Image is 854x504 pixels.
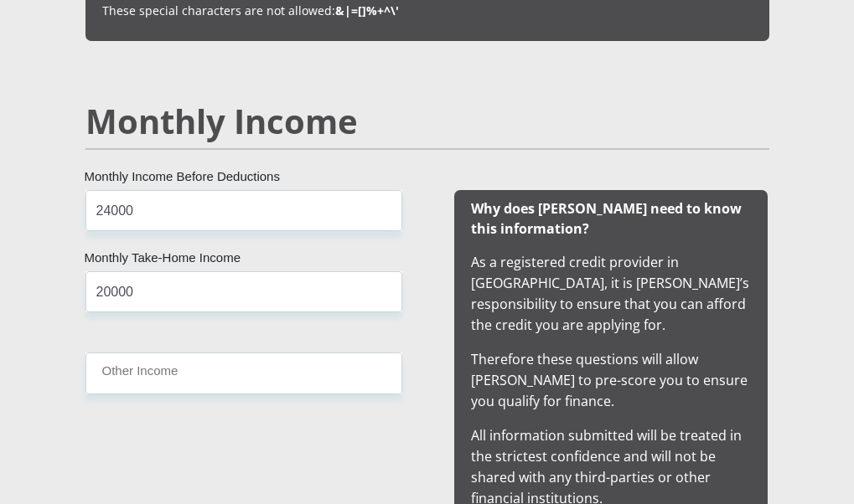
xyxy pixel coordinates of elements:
[85,190,402,231] input: Monthly Income Before Deductions
[335,3,399,18] b: &|=[]%+^\'
[85,101,769,141] h2: Monthly Income
[85,271,402,312] input: Monthly Take Home Income
[471,199,742,238] b: Why does [PERSON_NAME] need to know this information?
[85,352,402,393] input: Other Income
